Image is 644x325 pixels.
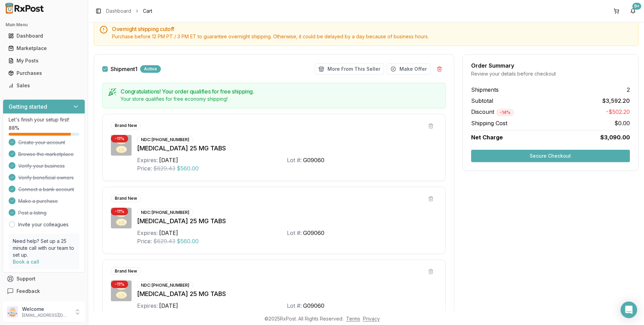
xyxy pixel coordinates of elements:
[111,135,132,156] img: Jardiance 25 MG TABS
[3,43,85,54] button: Marketplace
[111,66,137,72] span: Shipment 1
[137,237,152,245] div: Price:
[106,8,131,14] a: Dashboard
[6,79,82,92] a: Sales
[159,302,178,310] div: [DATE]
[137,216,437,226] div: [MEDICAL_DATA] 25 MG TABS
[6,30,82,42] a: Dashboard
[8,45,80,52] div: Marketplace
[13,259,39,265] a: Book a call
[137,282,193,289] div: NDC: [PHONE_NUMBER]
[471,134,503,141] span: Net Charge
[287,229,302,237] div: Lot #:
[140,65,161,73] div: Active
[387,63,430,75] button: Make Offer
[153,237,175,245] span: $629.43
[315,63,384,75] button: More From This Seller
[632,3,641,10] div: 9+
[137,302,158,310] div: Expires:
[137,164,152,173] div: Price:
[111,208,132,228] img: Jardiance 25 MG TABS
[303,302,324,310] div: G09060
[18,139,65,146] span: Create your account
[287,302,302,310] div: Lot #:
[137,209,193,216] div: NDC: [PHONE_NUMBER]
[6,55,82,67] a: My Posts
[22,306,70,313] p: Welcome
[303,156,324,164] div: G09060
[7,306,18,317] img: User avatar
[614,119,630,127] span: $0.00
[6,67,82,79] a: Purchases
[143,8,152,14] span: Cart
[602,97,630,105] span: $3,592.20
[111,280,132,301] img: Jardiance 25 MG TABS
[177,310,199,318] span: $560.00
[137,289,437,299] div: [MEDICAL_DATA] 25 MG TABS
[18,186,74,193] span: Connect a bank account
[17,288,40,295] span: Feedback
[9,102,47,111] h3: Getting started
[287,156,302,164] div: Lot #:
[106,8,152,14] nav: breadcrumb
[111,280,128,288] div: - 11 %
[363,316,380,322] a: Privacy
[303,229,324,237] div: G09060
[13,238,75,258] p: Need help? Set up a 25 minute call with our team to set up.
[18,198,58,205] span: Make a purchase
[6,42,82,55] a: Marketplace
[112,33,633,40] div: Purchase before 12 PM PT / 3 PM ET to guarantee overnight shipping. Otherwise, it could be delaye...
[112,26,633,32] h5: Overnight shipping cutoff
[18,221,69,228] a: Invite your colleagues
[3,285,85,297] button: Feedback
[3,80,85,91] button: Sales
[121,96,440,102] div: Your store qualifies for free economy shipping!
[471,119,507,127] span: Shipping Cost
[3,30,85,41] button: Dashboard
[3,3,47,14] img: RxPost Logo
[18,174,74,181] span: Verify beneficial owners
[153,310,175,318] span: $629.43
[111,122,141,129] div: Brand New
[496,109,514,116] div: - 14 %
[111,208,128,215] div: - 11 %
[111,195,141,202] div: Brand New
[18,151,74,158] span: Browse the marketplace
[159,229,178,237] div: [DATE]
[18,162,65,169] span: Verify your business
[153,164,175,173] span: $629.43
[3,273,85,285] button: Support
[177,237,199,245] span: $560.00
[471,150,630,162] button: Secure Checkout
[627,86,630,94] span: 2
[9,125,19,131] span: 88 %
[137,156,158,164] div: Expires:
[137,229,158,237] div: Expires:
[471,97,493,105] span: Subtotal
[177,164,199,173] span: $560.00
[471,86,499,94] span: Shipments
[8,32,80,39] div: Dashboard
[137,310,152,318] div: Price:
[3,55,85,66] button: My Posts
[8,70,80,77] div: Purchases
[621,302,637,318] div: Open Intercom Messenger
[111,267,141,275] div: Brand New
[8,57,80,64] div: My Posts
[6,22,82,28] h2: Main Menu
[471,70,630,77] div: Review your details before checkout
[3,68,85,79] button: Purchases
[18,209,46,216] span: Post a listing
[627,6,638,17] button: 9+
[600,133,630,141] span: $3,090.00
[471,108,514,115] span: Discount
[121,89,440,94] h5: Congratulations! Your order qualifies for free shipping.
[137,144,437,153] div: [MEDICAL_DATA] 25 MG TABS
[111,135,128,142] div: - 11 %
[346,316,360,322] a: Terms
[8,82,80,89] div: Sales
[606,108,630,116] span: -$502.20
[22,313,70,318] p: [EMAIL_ADDRESS][DOMAIN_NAME]
[137,136,193,144] div: NDC: [PHONE_NUMBER]
[471,63,630,68] div: Order Summary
